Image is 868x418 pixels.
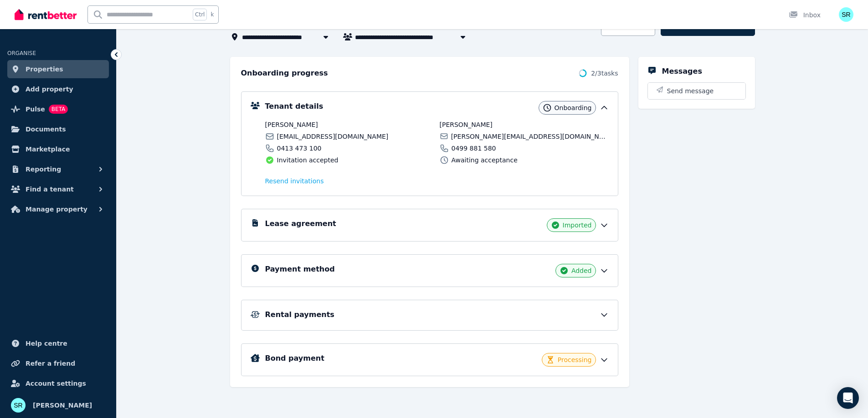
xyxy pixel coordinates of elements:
span: [PERSON_NAME] [440,120,609,129]
span: Ctrl [193,9,207,20]
span: ORGANISE [7,50,36,56]
span: Reporting [26,164,61,175]
a: Account settings [7,374,109,393]
button: Find a tenant [7,180,109,198]
button: Reporting [7,160,109,178]
h5: Bond payment [265,353,324,364]
a: Refer a friend [7,354,109,373]
span: Refer a friend [26,358,75,369]
button: Send message [648,83,745,99]
h5: Lease agreement [265,218,336,229]
img: Sarah Rusomeka [11,398,26,413]
span: Invitation accepted [277,156,339,165]
a: Help centre [7,334,109,353]
a: Add property [7,80,109,98]
span: Awaiting acceptance [452,156,518,165]
span: Properties [26,64,63,75]
span: [PERSON_NAME] [33,400,92,411]
span: Account settings [26,378,86,389]
span: [EMAIL_ADDRESS][DOMAIN_NAME] [277,132,389,141]
span: Processing [558,355,592,364]
span: [PERSON_NAME][EMAIL_ADDRESS][DOMAIN_NAME] [451,132,609,141]
span: Onboarding [555,103,592,112]
a: Documents [7,120,109,138]
img: Bond Details [251,354,260,362]
h5: Tenant details [265,101,324,112]
span: [PERSON_NAME] [265,120,434,129]
span: Added [571,266,592,275]
span: 0499 881 580 [452,144,496,153]
div: Inbox [789,10,821,20]
a: Properties [7,60,109,78]
span: Documents [26,124,66,135]
a: Marketplace [7,140,109,158]
h5: Payment method [265,264,335,275]
img: Sarah Rusomeka [839,7,853,22]
span: 2 / 3 tasks [591,69,618,78]
span: Add property [26,84,73,95]
button: Resend invitations [265,176,324,186]
span: Resend invitation s [265,176,324,186]
span: Find a tenant [26,184,74,195]
h2: Onboarding progress [241,68,328,79]
span: Marketplace [26,144,70,155]
span: BETA [49,105,68,114]
a: PulseBETA [7,100,109,118]
span: Help centre [26,338,67,349]
span: 0413 473 100 [277,144,322,153]
span: k [211,11,214,18]
img: Rental Payments [251,311,260,318]
span: Send message [667,86,714,96]
div: Open Intercom Messenger [837,387,859,409]
span: Pulse [26,104,45,115]
span: Imported [563,221,592,230]
h5: Messages [662,66,702,77]
h5: Rental payments [265,309,334,320]
button: Manage property [7,200,109,218]
img: RentBetter [15,8,77,21]
span: Manage property [26,204,87,215]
